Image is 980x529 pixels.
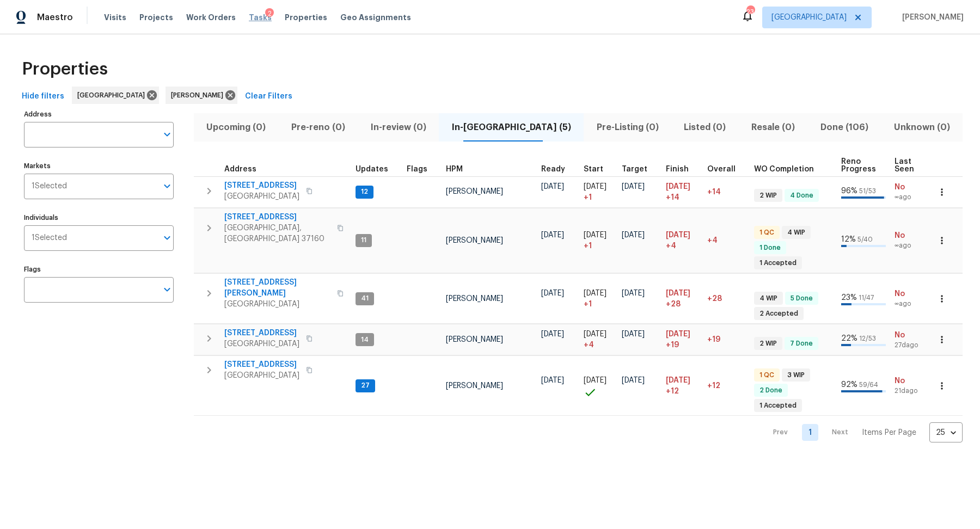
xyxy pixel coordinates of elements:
[755,191,781,200] span: 2 WIP
[661,324,703,355] td: Scheduled to finish 19 day(s) late
[859,188,876,194] span: 51 / 53
[357,236,371,245] span: 11
[590,120,665,135] span: Pre-Listing (0)
[584,377,607,384] span: [DATE]
[666,386,679,397] span: +12
[541,330,564,338] span: [DATE]
[579,274,617,324] td: Project started 1 days late
[584,165,603,173] span: Start
[841,381,857,389] span: 92 %
[841,158,876,173] span: Reno Progress
[895,193,924,202] span: ∞ ago
[703,274,750,324] td: 28 day(s) past target finish date
[584,290,607,297] span: [DATE]
[763,422,963,442] nav: Pagination Navigation
[541,377,564,384] span: [DATE]
[24,163,174,169] label: Markets
[445,120,577,135] span: In-[GEOGRAPHIC_DATA] (5)
[859,382,878,388] span: 59 / 64
[746,7,754,17] div: 23
[703,324,750,355] td: 19 day(s) past target finish date
[579,208,617,273] td: Project started 1 days late
[584,165,613,173] div: Actual renovation start date
[224,277,330,299] span: [STREET_ADDRESS][PERSON_NAME]
[666,165,689,173] span: Finish
[285,120,352,135] span: Pre-reno (0)
[786,339,817,348] span: 7 Done
[265,8,274,19] div: 2
[446,165,463,173] span: HPM
[622,330,645,338] span: [DATE]
[755,228,779,237] span: 1 QC
[200,120,272,135] span: Upcoming (0)
[579,356,617,416] td: Project started on time
[224,328,299,339] span: [STREET_ADDRESS]
[755,259,801,268] span: 1 Accepted
[622,290,645,297] span: [DATE]
[160,282,175,297] button: Open
[77,90,149,101] span: [GEOGRAPHIC_DATA]
[446,382,503,390] span: [PERSON_NAME]
[755,243,785,253] span: 1 Done
[895,230,924,241] span: No
[224,370,299,381] span: [GEOGRAPHIC_DATA]
[755,294,782,303] span: 4 WIP
[755,401,801,410] span: 1 Accepted
[160,127,175,142] button: Open
[224,212,330,223] span: [STREET_ADDRESS]
[22,90,64,103] span: Hide filters
[783,228,810,237] span: 4 WIP
[666,290,690,297] span: [DATE]
[622,165,657,173] div: Target renovation project end date
[72,87,159,104] div: [GEOGRAPHIC_DATA]
[895,158,914,173] span: Last Seen
[895,299,924,309] span: ∞ ago
[707,165,736,173] span: Overall
[340,12,411,23] span: Geo Assignments
[241,87,297,107] button: Clear Filters
[32,182,67,191] span: 1 Selected
[666,192,679,203] span: +14
[446,295,503,303] span: [PERSON_NAME]
[446,336,503,343] span: [PERSON_NAME]
[584,330,607,338] span: [DATE]
[584,231,607,239] span: [DATE]
[859,335,876,342] span: 12 / 53
[166,87,237,104] div: [PERSON_NAME]
[285,12,327,23] span: Properties
[786,294,817,303] span: 5 Done
[859,294,874,301] span: 11 / 47
[703,208,750,273] td: 4 day(s) past target finish date
[895,182,924,193] span: No
[245,90,292,103] span: Clear Filters
[584,241,592,251] span: + 1
[407,165,427,173] span: Flags
[745,120,801,135] span: Resale (0)
[841,187,857,195] span: 96 %
[139,12,173,23] span: Projects
[541,183,564,190] span: [DATE]
[446,237,503,244] span: [PERSON_NAME]
[224,180,299,191] span: [STREET_ADDRESS]
[841,236,856,243] span: 12 %
[707,382,720,390] span: +12
[579,176,617,207] td: Project started 1 days late
[104,12,126,23] span: Visits
[755,309,803,318] span: 2 Accepted
[707,336,720,343] span: +19
[357,335,373,345] span: 14
[841,294,857,302] span: 23 %
[661,176,703,207] td: Scheduled to finish 14 day(s) late
[755,339,781,348] span: 2 WIP
[666,183,690,190] span: [DATE]
[584,183,607,190] span: [DATE]
[541,165,565,173] span: Ready
[707,295,722,303] span: +28
[357,187,372,196] span: 12
[224,339,299,349] span: [GEOGRAPHIC_DATA]
[661,208,703,273] td: Scheduled to finish 4 day(s) late
[783,371,809,380] span: 3 WIP
[224,165,256,173] span: Address
[707,165,745,173] div: Days past target finish date
[661,274,703,324] td: Scheduled to finish 28 day(s) late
